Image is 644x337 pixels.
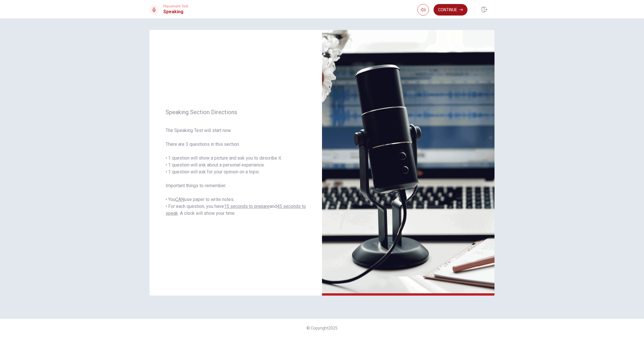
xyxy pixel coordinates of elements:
[306,326,338,330] span: © Copyright 2025
[322,30,494,296] img: speaking intro
[163,4,188,8] span: Placement Test
[434,4,467,16] button: Continue
[224,204,270,209] u: 15 seconds to prepare
[163,8,188,15] h1: Speaking
[166,127,306,217] span: The Speaking Test will start now. There are 3 questions in this section. • 1 question will show a...
[175,197,184,202] u: CAN
[166,109,306,116] span: Speaking Section Directions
